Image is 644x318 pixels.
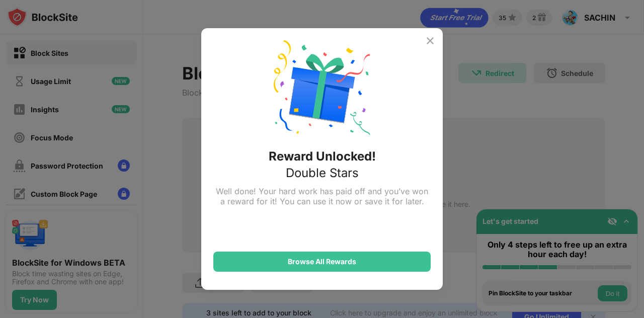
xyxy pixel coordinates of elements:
[274,40,370,137] img: reward-unlock.svg
[286,166,359,180] div: Double Stars
[288,258,356,266] div: Browse All Rewards
[213,186,431,206] div: Well done! Your hard work has paid off and you’ve won a reward for it! You can use it now or save...
[424,35,436,47] img: x-button.svg
[269,149,376,164] div: Reward Unlocked!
